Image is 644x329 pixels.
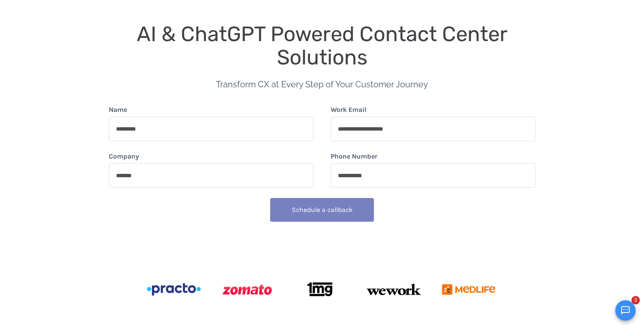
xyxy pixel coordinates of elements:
[137,22,513,70] span: AI & ChatGPT Powered Contact Center Solutions
[331,151,377,162] label: Phone Number
[631,296,640,304] span: 3
[270,198,374,222] button: Schedule a callback
[109,151,139,162] label: Company
[109,105,536,225] form: form
[216,79,428,89] span: Transform CX at Every Step of Your Customer Journey
[615,300,636,321] button: Open chat
[331,105,367,115] label: Work Email
[109,105,127,115] label: Name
